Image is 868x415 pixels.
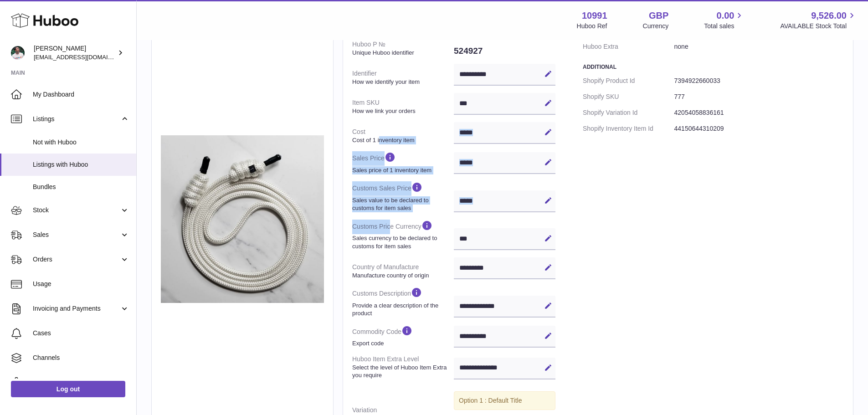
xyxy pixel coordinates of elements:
[780,10,857,31] a: 9,526.00 AVAILABLE Stock Total
[649,10,668,22] strong: GBP
[674,73,844,89] dd: 7394922660033
[352,166,452,174] strong: Sales price of 1 inventory item
[674,39,844,55] dd: none
[33,378,129,387] span: Settings
[352,234,452,250] strong: Sales currency to be declared to customs for item sales
[352,351,454,383] dt: Huboo Item Extra Level
[352,107,452,115] strong: How we link your orders
[34,53,134,61] span: [EMAIL_ADDRESS][DOMAIN_NAME]
[674,89,844,105] dd: 777
[352,136,452,144] strong: Cost of 1 inventory item
[33,160,129,169] span: Listings with Huboo
[704,10,745,31] a: 0.00 Total sales
[161,135,324,303] img: 109911711102215.png
[352,49,452,57] strong: Unique Huboo identifier
[780,22,857,31] span: AVAILABLE Stock Total
[33,138,129,147] span: Not with Huboo
[352,178,454,215] dt: Customs Sales Price
[352,339,452,348] strong: Export code
[674,121,844,137] dd: 44150644310209
[583,105,674,121] dt: Shopify Variation Id
[33,231,120,239] span: Sales
[352,78,452,86] strong: How we identify your item
[352,95,454,118] dt: Item SKU
[583,63,844,71] h3: Additional
[352,259,454,283] dt: Country of Manufacture
[352,321,454,351] dt: Commodity Code
[33,354,129,362] span: Channels
[454,391,555,410] div: Option 1 : Default Title
[352,148,454,178] dt: Sales Price
[352,283,454,321] dt: Customs Description
[352,196,452,212] strong: Sales value to be declared to customs for item sales
[11,46,25,60] img: internalAdmin-10991@internal.huboo.com
[33,206,120,215] span: Stock
[33,329,129,338] span: Cases
[352,302,452,318] strong: Provide a clear description of the product
[582,10,607,22] strong: 10991
[674,105,844,121] dd: 42054058836161
[33,255,120,264] span: Orders
[811,10,847,22] span: 9,526.00
[583,39,674,55] dt: Huboo Extra
[33,304,120,313] span: Invoicing and Payments
[352,124,454,148] dt: Cost
[643,22,669,31] div: Currency
[717,10,734,22] span: 0.00
[33,183,129,191] span: Bundles
[352,66,454,89] dt: Identifier
[352,36,454,60] dt: Huboo P №
[583,89,674,105] dt: Shopify SKU
[33,90,129,99] span: My Dashboard
[11,381,125,397] a: Log out
[352,364,452,379] strong: Select the level of Huboo Item Extra you require
[583,73,674,89] dt: Shopify Product Id
[33,115,120,123] span: Listings
[577,22,607,31] div: Huboo Ref
[352,272,452,280] strong: Manufacture country of origin
[454,41,555,61] dd: 524927
[33,280,129,288] span: Usage
[583,121,674,137] dt: Shopify Inventory Item Id
[352,216,454,254] dt: Customs Price Currency
[34,44,116,61] div: [PERSON_NAME]
[704,22,745,31] span: Total sales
